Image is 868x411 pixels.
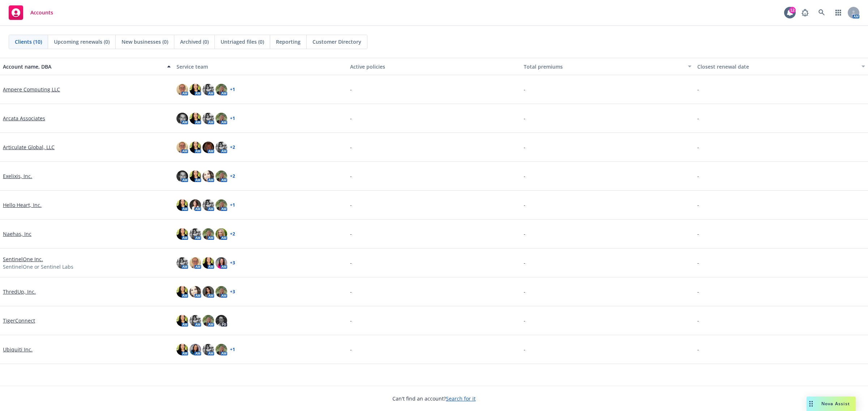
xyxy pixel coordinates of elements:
[524,63,684,70] div: Total premiums
[807,397,856,411] button: Nova Assist
[350,317,352,324] span: -
[814,5,829,20] a: Search
[3,317,35,324] a: TigerConnect
[3,346,33,353] a: Ubiquiti Inc.
[230,87,235,92] a: + 1
[524,86,526,93] span: -
[176,142,188,153] img: photo
[176,113,188,124] img: photo
[216,257,227,269] img: photo
[276,38,301,46] span: Reporting
[230,145,235,150] a: + 2
[203,199,214,211] img: photo
[6,3,56,23] a: Accounts
[216,113,227,124] img: photo
[3,288,36,295] a: ThredUp, Inc.
[350,143,352,151] span: -
[190,228,201,240] img: photo
[3,263,73,271] span: SentinelOne or Sentinel Labs
[216,228,227,240] img: photo
[524,230,526,238] span: -
[697,346,699,353] span: -
[350,259,352,267] span: -
[216,170,227,182] img: photo
[524,114,526,122] span: -
[190,170,201,182] img: photo
[230,290,235,294] a: + 3
[3,114,45,122] a: Arcata Associates
[697,63,857,70] div: Closest renewal date
[524,201,526,209] span: -
[350,230,352,238] span: -
[180,38,209,46] span: Archived (0)
[524,317,526,324] span: -
[697,259,699,267] span: -
[697,143,699,151] span: -
[350,201,352,209] span: -
[203,257,214,269] img: photo
[190,286,201,298] img: photo
[697,86,699,93] span: -
[176,228,188,240] img: photo
[176,315,188,326] img: photo
[347,58,521,75] button: Active policies
[221,38,264,46] span: Untriaged files (0)
[697,172,699,180] span: -
[176,170,188,182] img: photo
[230,203,235,207] a: + 1
[190,142,201,153] img: photo
[174,58,347,75] button: Service team
[697,288,699,295] span: -
[3,143,55,151] a: Articulate Global, LLC
[176,286,188,298] img: photo
[216,142,227,153] img: photo
[697,230,699,238] span: -
[3,86,60,93] a: Ampere Computing LLC
[203,142,214,153] img: photo
[203,286,214,298] img: photo
[3,230,31,238] a: Naehas, Inc
[190,257,201,269] img: photo
[350,114,352,122] span: -
[203,170,214,182] img: photo
[122,38,168,46] span: New businesses (0)
[30,10,53,16] span: Accounts
[216,199,227,211] img: photo
[216,84,227,95] img: photo
[392,395,476,402] span: Can't find an account?
[203,84,214,95] img: photo
[831,5,846,20] a: Switch app
[216,344,227,355] img: photo
[697,317,699,324] span: -
[54,38,110,46] span: Upcoming renewals (0)
[697,201,699,209] span: -
[350,288,352,295] span: -
[694,58,868,75] button: Closest renewal date
[203,228,214,240] img: photo
[524,288,526,295] span: -
[190,199,201,211] img: photo
[176,199,188,211] img: photo
[230,174,235,178] a: + 2
[203,113,214,124] img: photo
[3,172,32,180] a: Exelixis, Inc.
[216,315,227,326] img: photo
[3,201,42,209] a: Hello Heart, Inc.
[190,344,201,355] img: photo
[524,172,526,180] span: -
[350,63,518,70] div: Active policies
[216,286,227,298] img: photo
[697,114,699,122] span: -
[3,255,43,263] a: SentinelOne Inc.
[190,84,201,95] img: photo
[230,116,235,121] a: + 1
[524,143,526,151] span: -
[524,259,526,267] span: -
[203,344,214,355] img: photo
[230,347,235,352] a: + 1
[230,232,235,236] a: + 2
[230,261,235,265] a: + 3
[176,344,188,355] img: photo
[798,5,812,20] a: Report a Bug
[190,113,201,124] img: photo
